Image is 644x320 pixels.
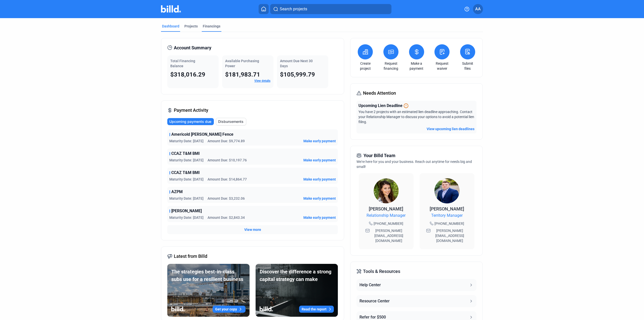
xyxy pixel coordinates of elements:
button: Resource Center [356,295,476,307]
button: Make early payment [303,138,336,144]
span: AA [475,6,481,12]
span: [PERSON_NAME][EMAIL_ADDRESS][DOMAIN_NAME] [432,228,468,243]
span: $318,016.29 [170,71,205,78]
button: Make early payment [303,158,336,163]
span: CCAZ T&M BMI [171,151,200,157]
span: Maturity Date: [DATE] [169,215,204,220]
button: Upcoming payments due [167,118,214,125]
div: Help Center [359,282,381,288]
button: Read the report [299,306,334,313]
img: Territory Manager [434,178,460,203]
button: Search projects [270,4,391,14]
span: [PERSON_NAME] [171,208,202,214]
span: Maturity Date: [DATE] [169,177,204,182]
div: Dashboard [162,24,179,29]
span: CCAZ T&M BMI [171,170,200,176]
a: Submit files [459,61,476,71]
div: Projects [184,24,198,29]
div: The strategies best-in-class subs use for a resilient business [171,268,246,283]
span: You have 2 projects with an estimated lien deadline approaching. Contact your Relationship Manage... [358,110,474,124]
span: [PERSON_NAME][EMAIL_ADDRESS][DOMAIN_NAME] [371,228,407,243]
span: Amount Due: $10,197.76 [208,158,247,163]
span: $181,983.71 [225,71,260,78]
div: Resource Center [359,298,390,304]
span: [PERSON_NAME] [369,206,403,211]
span: Maturity Date: [DATE] [169,138,204,144]
span: AZPM [171,189,183,195]
button: Help Center [356,279,476,291]
span: Amount Due: $9,774.89 [208,138,245,144]
span: Amount Due Next 30 Days [280,59,313,68]
a: Request financing [382,61,400,71]
button: AA [473,4,483,14]
span: Account Summary [174,44,211,51]
img: Relationship Manager [374,178,399,203]
span: [PHONE_NUMBER] [434,221,464,226]
button: Make early payment [303,177,336,182]
img: Billd Company Logo [161,5,181,13]
span: Search projects [280,6,307,12]
span: [PHONE_NUMBER] [374,221,403,226]
span: Upcoming Lien Deadline [358,103,403,109]
button: View upcoming lien deadlines [427,126,474,131]
span: Amount Due: $14,864.77 [208,177,247,182]
span: $105,999.79 [280,71,315,78]
button: View more [244,227,261,232]
button: Make early payment [303,215,336,220]
span: Amount Due: $2,843.34 [208,215,245,220]
span: Total Financing Balance [170,59,195,68]
span: Disbursements [218,119,244,124]
span: Relationship Manager [367,212,406,219]
span: Maturity Date: [DATE] [169,158,204,163]
span: Available Purchasing Power [225,59,259,68]
span: Latest from Billd [174,253,207,260]
a: Request waiver [433,61,451,71]
div: Discover the difference a strong capital strategy can make [260,268,334,283]
span: Your Billd Team [364,152,395,159]
div: Financings [203,24,220,29]
span: Needs Attention [363,90,396,97]
span: We're here for you and your business. Reach out anytime for needs big and small! [356,160,472,169]
a: Create project [356,61,374,71]
span: Payment Activity [174,107,208,114]
span: Amount Due: $3,232.06 [208,196,245,201]
button: Disbursements [216,118,246,125]
span: Tools & Resources [363,268,400,275]
span: Territory Manager [431,212,463,219]
span: Upcoming payments due [169,119,211,124]
a: View details [254,79,270,83]
button: Get your copy [213,306,246,313]
span: Americold [PERSON_NAME] Fence [171,131,233,137]
button: Make early payment [303,196,336,201]
span: Maturity Date: [DATE] [169,196,204,201]
a: Make a payment [408,61,425,71]
span: [PERSON_NAME] [430,206,464,211]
